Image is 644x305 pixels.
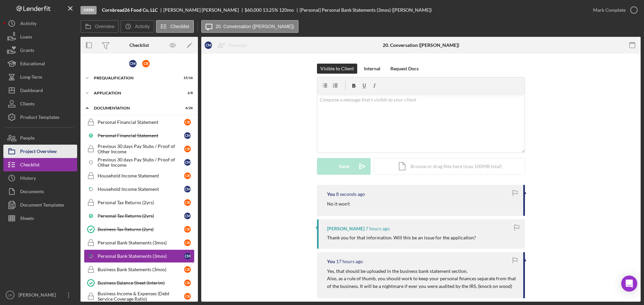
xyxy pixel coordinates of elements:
div: Thank you for that information. Will this be an issue for the application? [327,235,476,240]
div: [PERSON_NAME] [PERSON_NAME] [163,7,245,13]
div: C M [184,159,191,166]
a: Personal Bank Statements (3mos)CB [84,236,195,249]
div: People [20,131,35,146]
div: C B [184,199,191,206]
a: Household Income StatementCM [84,182,195,196]
div: C M [184,213,191,219]
a: History [3,171,77,185]
div: History [20,171,36,186]
button: Checklist [3,158,77,171]
button: Internal [361,64,384,74]
button: Educational [3,57,77,70]
div: C B [184,226,191,233]
div: C B [184,293,191,300]
div: Loans [20,30,32,45]
div: Application [94,91,176,95]
a: Loans [3,30,77,44]
a: Personal Financial StatementCM [84,129,195,142]
div: C M [129,60,137,67]
a: Clients [3,97,77,110]
button: Document Templates [3,198,77,212]
button: Sheets [3,212,77,225]
button: Grants [3,44,77,57]
button: People [3,131,77,145]
a: Business Balance Sheet (Interim)CB [84,276,195,290]
div: Open Intercom Messenger [621,276,637,292]
div: 6 / 26 [181,106,193,110]
div: Request Docs [390,64,419,74]
a: Business Tax Returns (2yrs)CB [84,223,195,236]
div: Clients [20,97,35,112]
div: Reassign [229,39,247,52]
div: Business Bank Statements (3mos) [98,267,184,272]
div: C B [142,60,150,67]
time: 2025-10-10 03:05 [336,259,363,264]
button: Activity [120,20,154,33]
div: [PERSON_NAME] [327,226,365,231]
div: Household Income Statement [98,173,184,178]
div: Personal Tax Returns (2yrs) [98,213,184,219]
div: C B [184,266,191,273]
a: Household Income StatementCB [84,169,195,182]
label: 20. Conversation ([PERSON_NAME]) [216,24,294,29]
label: Overview [95,24,114,29]
time: 2025-10-10 20:02 [336,192,365,197]
div: 15 / 16 [181,76,193,80]
div: C B [184,146,191,152]
div: $60,000 [245,7,262,13]
div: You [327,192,335,197]
button: LR[PERSON_NAME] [3,288,77,302]
div: Documents [20,185,44,200]
button: Request Docs [387,64,422,74]
time: 2025-10-10 12:51 [366,226,390,231]
button: 20. Conversation ([PERSON_NAME]) [201,20,299,33]
div: C B [184,119,191,126]
button: CMReassign [201,39,254,52]
div: Documentation [94,106,176,110]
div: Long-Term [20,70,42,85]
a: Personal Bank Statements (3mos)CM [84,249,195,263]
div: Activity [20,17,37,32]
div: Dashboard [20,84,43,99]
p: Yes, that should be uploaded in the business bank statement section. [327,268,517,275]
div: Previous 30 days Pay Stubs / Proof of Other Income [98,144,184,154]
div: Personal Financial Statement [98,133,184,138]
button: Mark Complete [586,3,641,17]
label: Checklist [170,24,190,29]
button: Long-Term [3,70,77,84]
div: Educational [20,57,45,72]
button: Documents [3,185,77,198]
div: Previous 30 days Pay Stubs / Proof of Other Income [98,157,184,168]
a: Activity [3,17,77,30]
div: Project Overview [20,145,57,160]
div: C B [184,172,191,179]
button: Dashboard [3,84,77,97]
div: Prequalification [94,76,176,80]
div: Internal [364,64,380,74]
button: Send [317,158,371,175]
div: Business Income & Expenses (Debt Service Coverage Ratio) [98,291,184,302]
button: Overview [80,20,119,33]
button: Visible to Client [317,64,357,74]
div: Product Templates [20,110,59,126]
div: Household Income Statement [98,186,184,192]
b: Cornbread26 Food Co, LLC [102,7,158,13]
button: Project Overview [3,145,77,158]
div: Send [339,158,349,175]
div: Personal Financial Statement [98,120,184,125]
div: Business Tax Returns (2yrs) [98,227,184,232]
div: C B [184,239,191,246]
div: 120 mo [279,7,294,13]
div: 2 / 8 [181,91,193,95]
button: Checklist [156,20,194,33]
div: Personal Bank Statements (3mos) [98,253,184,259]
div: Document Templates [20,198,64,213]
a: Personal Tax Returns (2yrs)CB [84,196,195,209]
